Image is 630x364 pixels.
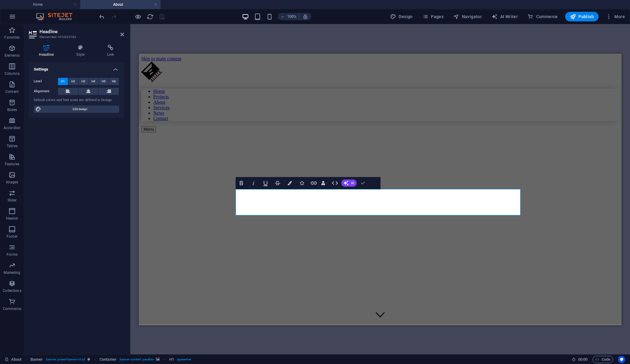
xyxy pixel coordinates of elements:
p: Slider [8,198,17,203]
span: H1 [61,78,65,85]
h2: Headline [40,29,124,34]
button: 100% [278,13,299,20]
button: H6 [109,78,119,85]
button: Link [308,177,320,189]
h4: About [80,1,161,8]
p: Columns [5,71,20,76]
div: Default colors and font sizes are defined in Design. [34,98,119,103]
p: Favorites [4,35,20,40]
button: Strikethrough [272,177,283,189]
button: Code [593,356,613,363]
p: Footer [7,234,17,239]
span: H2 [71,78,75,85]
span: . banner .preset-banner-v3-jd [45,356,85,363]
p: Accordion [4,125,21,130]
span: AI [351,181,354,185]
span: Edit design [43,106,117,113]
h6: 100% [287,13,297,20]
nav: breadcrumb [30,356,191,363]
button: H3 [78,78,88,85]
a: Click to cancel selection. Double-click to open Pages [5,356,22,363]
span: 00 00 [578,356,587,363]
p: Images [6,180,18,185]
h6: Session time [572,356,588,363]
i: This element is a customizable preset [87,358,90,361]
button: AI Writer [489,12,520,21]
span: Pages [422,14,444,20]
i: This element contains a background [156,358,160,361]
button: More [603,12,627,21]
a: Skip to main content [2,2,43,8]
button: H1 [58,78,68,85]
button: H2 [68,78,78,85]
h3: Element #ed-1014232183 [40,34,112,40]
span: Navigator [453,14,482,20]
p: Elements [5,53,20,58]
span: Commerce [527,14,558,20]
button: reload [146,13,154,20]
button: Usercentrics [618,356,625,363]
button: HTML [329,177,341,189]
span: : [582,357,583,362]
button: Colors [284,177,295,189]
label: Level [34,78,58,85]
button: H4 [89,78,99,85]
p: Content [5,89,19,94]
span: Click to select. Double-click to edit [30,356,43,363]
span: Design [390,14,413,20]
p: Marketing [4,270,20,275]
span: Click to select. Double-click to edit [169,356,174,363]
h4: Headline [29,45,66,57]
span: H4 [91,78,95,85]
p: Forms [7,252,17,257]
i: On resize automatically adjust zoom level to fit chosen device. [303,14,308,19]
p: Header [6,216,18,221]
p: Boxes [7,107,17,112]
button: undo [98,13,105,20]
h4: Link [97,45,124,57]
span: AI Writer [492,14,518,20]
h4: Settings [29,62,124,73]
button: AI [341,179,357,187]
span: Publish [570,14,594,20]
button: Bold (Ctrl+B) [236,177,247,189]
span: . banner-content .parallax [119,356,154,363]
button: Publish [565,12,599,21]
p: Features [5,162,19,166]
button: Commerce [525,12,560,21]
button: Icons [296,177,307,189]
span: H6 [112,78,116,85]
p: Collections [3,288,21,293]
span: . typewriter [177,356,191,363]
div: Design (Ctrl+Alt+Y) [388,12,415,21]
span: Click to select. Double-click to edit [100,356,116,363]
img: Editor Logo [35,13,80,20]
span: H3 [81,78,85,85]
i: Reload page [147,13,154,20]
span: H5 [102,78,106,85]
button: Underline (Ctrl+U) [260,177,271,189]
button: Confirm (Ctrl+⏎) [357,177,369,189]
span: More [606,14,625,20]
button: Data Bindings [320,177,329,189]
h4: Style [66,45,97,57]
button: Pages [420,12,446,21]
button: Edit design [34,106,119,113]
p: Commerce [3,306,21,311]
span: Code [595,356,610,363]
p: Tables [7,144,17,148]
button: Design [388,12,415,21]
button: H5 [99,78,109,85]
label: Alignment [34,88,58,95]
button: Italic (Ctrl+I) [248,177,259,189]
button: Navigator [451,12,484,21]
